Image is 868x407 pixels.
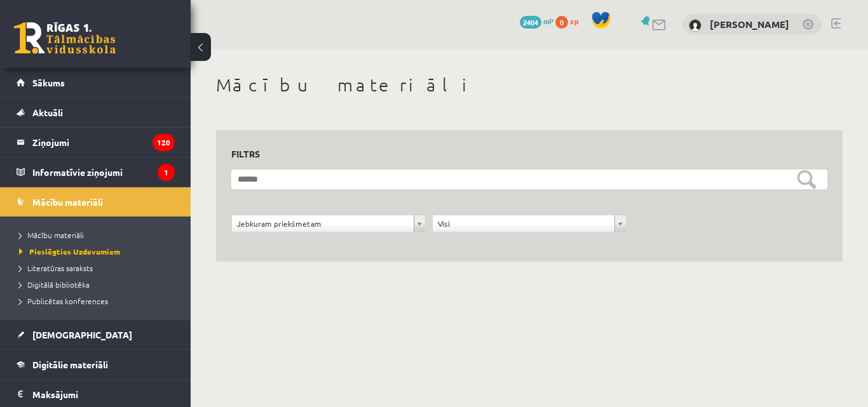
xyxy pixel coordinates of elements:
[17,128,175,157] a: Ziņojumi120
[32,196,103,208] span: Mācību materiāli
[520,16,541,29] span: 2404
[17,320,175,349] a: [DEMOGRAPHIC_DATA]
[19,262,178,274] a: Literatūras saraksts
[32,329,132,340] span: [DEMOGRAPHIC_DATA]
[19,263,93,273] span: Literatūras saraksts
[19,246,120,257] span: Pieslēgties Uzdevumiem
[237,215,409,232] span: Jebkuram priekšmetam
[555,16,585,26] a: 0 xp
[555,16,568,29] span: 0
[19,295,178,307] a: Publicētas konferences
[19,246,178,257] a: Pieslēgties Uzdevumiem
[32,77,65,88] span: Sākums
[17,187,175,217] a: Mācību materiāli
[19,279,178,290] a: Digitālā bibliotēka
[433,215,626,232] a: Visi
[216,74,843,96] h1: Mācību materiāli
[689,19,702,32] img: Anna Bukovska
[19,279,90,290] span: Digitālā bibliotēka
[32,107,63,118] span: Aktuāli
[570,16,578,26] span: xp
[32,157,175,187] legend: Informatīvie ziņojumi
[32,128,175,157] legend: Ziņojumi
[19,296,108,306] span: Publicētas konferences
[158,164,175,181] i: 1
[17,157,175,187] a: Informatīvie ziņojumi1
[17,98,175,127] a: Aktuāli
[520,16,553,26] a: 2404 mP
[17,350,175,379] a: Digitālie materiāli
[710,18,789,30] a: [PERSON_NAME]
[14,22,116,54] a: Rīgas 1. Tālmācības vidusskola
[17,68,175,97] a: Sākums
[543,16,553,26] span: mP
[19,229,178,241] a: Mācību materiāli
[153,134,175,151] i: 120
[19,230,84,240] span: Mācību materiāli
[231,145,812,163] h3: Filtrs
[232,215,425,232] a: Jebkuram priekšmetam
[32,359,108,370] span: Digitālie materiāli
[438,215,609,232] span: Visi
